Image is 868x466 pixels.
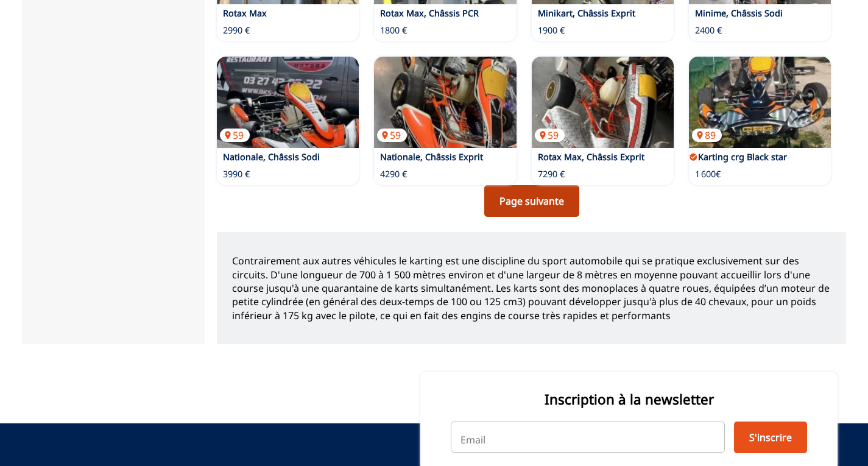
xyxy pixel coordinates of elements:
p: 2990 € [223,24,250,37]
a: Rotax Max, Châssis Exprit59 [532,57,674,148]
a: Nationale, Châssis Sodi59 [217,57,359,148]
p: 3990 € [223,168,250,180]
a: Nationale, Châssis Sodi [223,151,320,163]
p: Contrairement aux autres véhicules le karting est une discipline du sport automobile qui se prati... [232,254,831,322]
p: 1 600€ [695,168,721,180]
a: Karting crg Black star [698,151,787,163]
a: Nationale, Châssis Exprit59 [374,57,516,148]
p: 89 [692,129,722,142]
a: Rotax Max, Châssis PCR [380,7,479,19]
a: Page suivante [484,185,579,217]
p: 59 [377,129,407,142]
p: 4290 € [380,168,407,180]
a: Minikart, Châssis Exprit [538,7,635,19]
a: Minime, Châssis Sodi [695,7,783,19]
input: Email [451,422,725,452]
p: 59 [220,129,250,142]
button: S'inscrire [734,422,807,453]
p: 1800 € [380,24,407,37]
a: Rotax Max [223,7,267,19]
p: 2400 € [695,24,722,37]
a: Rotax Max, Châssis Exprit [538,151,644,163]
p: 1900 € [538,24,565,37]
img: Rotax Max, Châssis Exprit [532,57,674,148]
p: 59 [535,129,565,142]
img: Karting crg Black star [689,57,831,148]
img: Nationale, Châssis Exprit [374,57,516,148]
a: Karting crg Black star89 [689,57,831,148]
p: Inscription à la newsletter [451,390,807,409]
a: Nationale, Châssis Exprit [380,151,483,163]
img: Nationale, Châssis Sodi [217,57,359,148]
p: 7290 € [538,168,565,180]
